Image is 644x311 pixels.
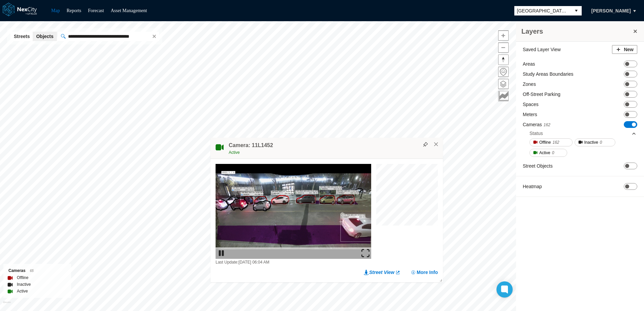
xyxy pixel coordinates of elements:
button: Offline162 [529,138,573,146]
button: Zoom in [498,30,509,41]
a: Forecast [88,8,104,13]
span: Offline [539,139,551,146]
button: Streets [10,32,33,41]
label: Areas [523,61,535,67]
span: Reset bearing to north [498,55,508,65]
span: Active [229,150,240,155]
h3: Layers [521,27,632,36]
span: 0 [552,149,554,156]
button: Reset bearing to north [498,55,509,65]
button: Layers management [498,79,509,89]
button: select [571,6,582,15]
div: Last Update: [DATE] 06:04 AM [216,259,371,266]
div: Status [529,128,637,138]
span: clear [150,32,159,41]
canvas: Map [376,164,442,229]
span: [PERSON_NAME] [591,7,631,14]
img: play [217,249,225,257]
div: Cameras [8,267,66,274]
a: Mapbox homepage [3,301,11,309]
span: 162 [552,139,559,146]
span: Street View [369,269,394,276]
span: Inactive [584,139,598,146]
label: Inactive [17,281,31,288]
span: [GEOGRAPHIC_DATA][PERSON_NAME] [517,7,568,14]
span: Active [539,149,550,156]
button: Home [498,67,509,77]
button: Active0 [529,149,567,157]
a: Street View [364,269,400,276]
button: More Info [411,269,438,276]
img: svg%3e [423,142,428,147]
label: Saved Layer View [523,46,561,53]
div: Status [529,130,543,137]
span: Streets [14,33,30,40]
h4: Camera: 11L1452 [229,142,273,149]
button: [PERSON_NAME] [584,5,638,16]
a: Map [51,8,60,13]
label: Street Objects [523,163,553,169]
label: Cameras [523,121,550,128]
button: Close popup [433,141,439,147]
span: More Info [417,269,438,276]
button: Objects [33,32,57,41]
a: Asset Management [111,8,147,13]
button: New [612,45,637,54]
button: Zoom out [498,42,509,53]
span: Zoom in [498,31,508,40]
button: Inactive0 [575,138,615,146]
span: Objects [36,33,53,40]
span: 65 [30,269,34,273]
button: Key metrics [498,91,509,101]
label: Offline [17,274,28,281]
span: 162 [544,123,550,127]
label: Active [17,288,28,295]
label: Study Areas Boundaries [523,71,573,77]
img: expand [361,249,369,257]
label: Heatmap [523,183,542,190]
img: video [216,164,371,259]
label: Meters [523,111,537,118]
a: Reports [67,8,82,13]
label: Off-Street Parking [523,91,560,98]
span: 0 [600,139,602,146]
span: New [624,46,634,53]
label: Spaces [523,101,539,108]
span: Zoom out [498,43,508,53]
label: Zones [523,81,536,88]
